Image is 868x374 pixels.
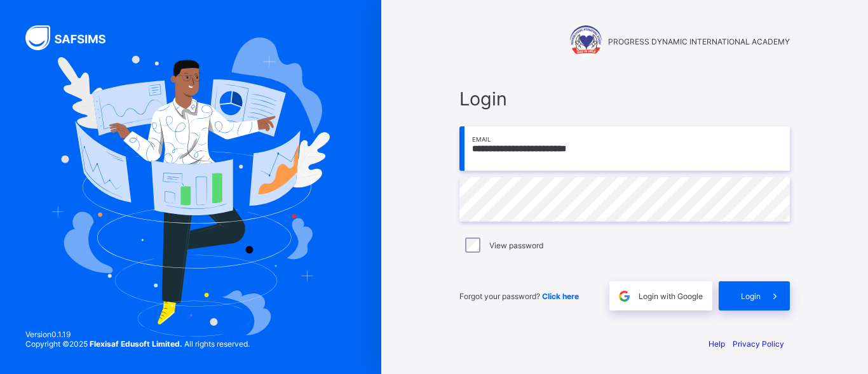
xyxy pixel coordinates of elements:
[639,291,703,301] span: Login with Google
[459,291,579,301] span: Forgot your password?
[90,339,182,349] strong: Flexisaf Edusoft Limited.
[489,241,543,250] label: View password
[25,330,250,339] span: Version 0.1.19
[608,37,790,46] span: PROGRESS DYNAMIC INTERNATIONAL ACADEMY
[709,339,725,349] a: Help
[733,339,784,349] a: Privacy Policy
[459,88,790,110] span: Login
[25,339,250,349] span: Copyright © 2025 All rights reserved.
[51,37,330,337] img: Hero Image
[617,289,632,304] img: google.396cfc9801f0270233282035f929180a.svg
[25,25,121,50] img: SAFSIMS Logo
[542,291,579,301] a: Click here
[741,291,761,301] span: Login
